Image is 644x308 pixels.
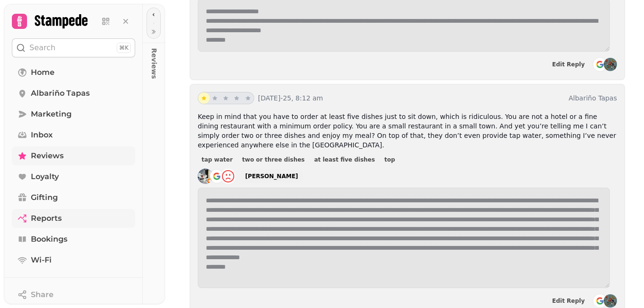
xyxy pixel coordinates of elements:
span: Albariño Tapas [31,88,90,99]
span: Loyalty [31,171,59,182]
span: Edit Reply [552,62,585,67]
span: two or three dishes [242,157,305,163]
div: [PERSON_NAME] [245,172,298,180]
a: Wi-Fi [12,251,135,270]
a: Reviews [12,146,135,165]
button: top [381,155,399,164]
span: Gifting [31,192,58,203]
a: Home [12,63,135,82]
span: Home [31,67,55,78]
a: Bookings [12,230,135,249]
button: star [220,92,231,104]
span: at least five dishes [314,157,375,163]
span: Wi-Fi [31,254,52,266]
a: Loyalty [12,167,135,186]
button: star [231,92,242,104]
span: top [385,157,396,163]
p: Reviews [146,41,163,63]
button: star [198,92,210,104]
button: Search⌘K [12,38,135,57]
img: ALV-UjUJYktOqnhA2YiZxxk44FWI-5ljv-06WNQ_lGEEHQAPz7uerAE=s128-c0x00000000-cc-rp-mo-ba2 [198,169,213,184]
a: Marketing [12,105,135,124]
img: aHR0cHM6Ly9maWxlcy5zdGFtcGVkZS5haS9mMTYzZmY2Mi0yMTE2LTExZWMtYmQ2Ni0wYTU4YTlmZWFjMDIvbWVkaWEvNGY1O... [604,294,617,308]
img: go-emblem@2x.png [592,57,607,72]
button: tap water [198,155,237,164]
img: go-emblem@2x.png [209,169,224,184]
button: star [242,92,254,104]
span: Inbox [31,129,53,141]
span: Share [31,289,54,300]
p: Albariño Tapas [569,93,617,103]
button: Share [12,285,135,304]
p: [DATE]-25, 8:12 am [258,93,565,103]
button: two or three dishes [239,155,309,164]
a: Albariño Tapas [12,84,135,103]
span: Bookings [31,234,67,245]
span: Keep in mind that you have to order at least five dishes just to sit down, which is ridiculous. Y... [198,113,616,149]
div: ⌘K [117,43,131,53]
a: Inbox [12,126,135,145]
button: star [209,92,221,104]
a: [PERSON_NAME] [239,170,304,183]
a: Reports [12,209,135,228]
a: Gifting [12,188,135,207]
span: Edit Reply [552,298,585,304]
span: Marketing [31,109,72,120]
button: Edit Reply [548,296,589,306]
img: aHR0cHM6Ly9maWxlcy5zdGFtcGVkZS5haS9mMTYzZmY2Mi0yMTE2LTExZWMtYmQ2Ni0wYTU4YTlmZWFjMDIvbWVkaWEvNGY1O... [604,58,617,71]
p: Search [29,42,55,54]
span: Reports [31,213,62,224]
span: tap water [202,157,233,163]
button: at least five dishes [310,155,378,164]
span: Reviews [31,150,64,162]
button: Edit Reply [548,60,589,69]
